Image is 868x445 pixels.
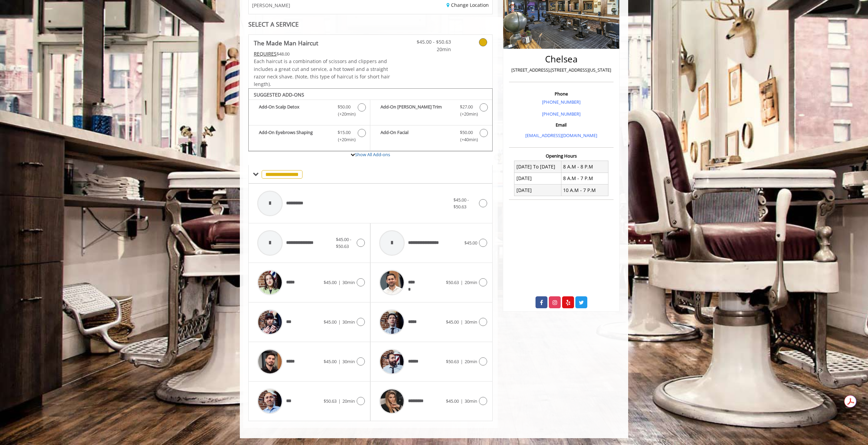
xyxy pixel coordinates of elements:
span: $50.63 [324,398,337,404]
td: 8 A.M - 8 P.M [561,161,608,173]
span: 20min [465,358,477,365]
span: $45.00 [324,279,337,285]
span: $45.00 [446,319,459,325]
b: SUGGESTED ADD-ONS [254,91,304,98]
label: Add-On Scalp Detox [252,103,367,119]
a: [PHONE_NUMBER] [542,99,580,105]
b: Add-On [PERSON_NAME] Trim [381,103,453,118]
span: $45.00 [446,398,459,404]
span: $27.00 [460,103,473,110]
a: Show All Add-ons [355,151,390,158]
span: | [338,319,341,325]
span: $50.63 [446,279,459,285]
span: $45.00 [324,319,337,325]
b: Add-On Scalp Detox [259,103,331,118]
span: (+20min ) [334,110,354,118]
span: 20min [465,279,477,285]
span: 20min [411,46,451,53]
span: This service needs some Advance to be paid before we block your appointment [254,50,277,57]
span: 30min [342,279,355,285]
span: $50.00 [338,103,351,110]
h3: Phone [511,91,612,96]
a: [PHONE_NUMBER] [542,111,580,117]
span: | [461,319,463,325]
div: $48.00 [254,50,391,58]
td: [DATE] [514,184,561,196]
h3: Opening Hours [509,153,614,158]
span: $15.00 [338,129,351,136]
span: Each haircut is a combination of scissors and clippers and includes a great cut and service, a ho... [254,58,390,87]
span: $50.63 [446,358,459,365]
b: Add-On Eyebrows Shaping [259,129,331,143]
p: [STREET_ADDRESS],[STREET_ADDRESS][US_STATE] [511,66,612,74]
label: Add-On Facial [374,129,489,145]
span: | [461,279,463,285]
b: Add-On Facial [381,129,453,143]
span: (+20min ) [456,110,476,118]
span: | [461,398,463,404]
td: [DATE] To [DATE] [514,161,561,173]
span: [PERSON_NAME] [252,3,290,8]
b: The Made Man Haircut [254,38,318,48]
a: [EMAIL_ADDRESS][DOMAIN_NAME] [525,132,597,138]
span: | [461,358,463,365]
label: Add-On Beard Trim [374,103,489,119]
span: (+40min ) [456,136,476,143]
label: Add-On Eyebrows Shaping [252,129,367,145]
span: (+20min ) [334,136,354,143]
span: | [338,279,341,285]
a: Change Location [447,2,489,8]
span: | [338,398,341,404]
td: 10 A.M - 7 P.M [561,184,608,196]
h3: Email [511,122,612,127]
span: 30min [342,319,355,325]
td: 8 A.M - 7 P.M [561,173,608,184]
span: $45.00 - $50.63 [411,38,451,46]
span: $45.00 [464,240,477,246]
span: | [338,358,341,365]
div: The Made Man Haircut Add-onS [248,88,493,152]
span: 20min [342,398,355,404]
h2: Chelsea [511,54,612,64]
span: 30min [465,319,477,325]
span: 30min [465,398,477,404]
td: [DATE] [514,173,561,184]
span: $50.00 [460,129,473,136]
span: 30min [342,358,355,365]
span: $45.00 - $50.63 [453,197,469,210]
div: SELECT A SERVICE [248,21,493,28]
span: $45.00 [324,358,337,365]
span: $45.00 - $50.63 [336,236,351,250]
